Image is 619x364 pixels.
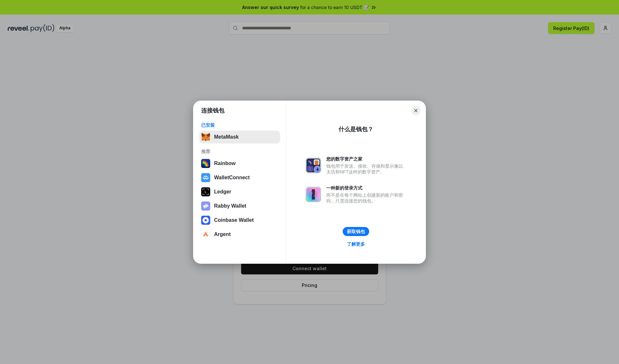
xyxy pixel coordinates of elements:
[199,214,280,227] button: Coinbase Wallet
[214,203,246,209] div: Rabby Wallet
[306,187,321,202] img: svg+xml,%3Csvg%20xmlns%3D%22http%3A%2F%2Fwww.w3.org%2F2000%2Fsvg%22%20fill%3D%22none%22%20viewBox...
[214,134,239,140] div: MetaMask
[214,217,254,223] div: Coinbase Wallet
[201,173,210,182] img: svg+xml,%3Csvg%20width%3D%2228%22%20height%3D%2228%22%20viewBox%3D%220%200%2028%2028%22%20fill%3D...
[201,187,210,196] img: svg+xml,%3Csvg%20xmlns%3D%22http%3A%2F%2Fwww.w3.org%2F2000%2Fsvg%22%20width%3D%2228%22%20height%3...
[214,189,231,195] div: Ledger
[411,106,420,115] button: Close
[343,240,369,248] a: 了解更多
[199,200,280,212] button: Rabby Wallet
[201,216,210,225] img: svg+xml,%3Csvg%20width%3D%2228%22%20height%3D%2228%22%20viewBox%3D%220%200%2028%2028%22%20fill%3D...
[201,230,210,239] img: svg+xml,%3Csvg%20width%3D%2228%22%20height%3D%2228%22%20viewBox%3D%220%200%2028%2028%22%20fill%3D...
[201,202,210,211] img: svg+xml,%3Csvg%20xmlns%3D%22http%3A%2F%2Fwww.w3.org%2F2000%2Fsvg%22%20fill%3D%22none%22%20viewBox...
[214,231,231,237] div: Argent
[343,227,369,236] button: 获取钱包
[201,122,278,128] div: 已安装
[201,159,210,168] img: svg+xml,%3Csvg%20width%3D%22120%22%20height%3D%22120%22%20viewBox%3D%220%200%20120%20120%22%20fil...
[326,192,406,204] div: 而不是在每个网站上创建新的账户和密码，只需连接您的钱包。
[347,241,365,247] div: 了解更多
[214,175,250,181] div: WalletConnect
[347,229,365,234] div: 获取钱包
[201,133,210,142] img: svg+xml,%3Csvg%20fill%3D%22none%22%20height%3D%2233%22%20viewBox%3D%220%200%2035%2033%22%20width%...
[201,149,278,154] div: 推荐
[339,125,373,133] div: 什么是钱包？
[326,185,406,191] div: 一种新的登录方式
[199,131,280,143] button: MetaMask
[214,161,236,166] div: Rainbow
[306,158,321,173] img: svg+xml,%3Csvg%20xmlns%3D%22http%3A%2F%2Fwww.w3.org%2F2000%2Fsvg%22%20fill%3D%22none%22%20viewBox...
[326,163,406,175] div: 钱包用于发送、接收、存储和显示像以太坊和NFT这样的数字资产。
[199,185,280,198] button: Ledger
[326,156,406,162] div: 您的数字资产之家
[199,171,280,184] button: WalletConnect
[199,228,280,241] button: Argent
[199,157,280,170] button: Rainbow
[201,107,224,114] h1: 连接钱包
